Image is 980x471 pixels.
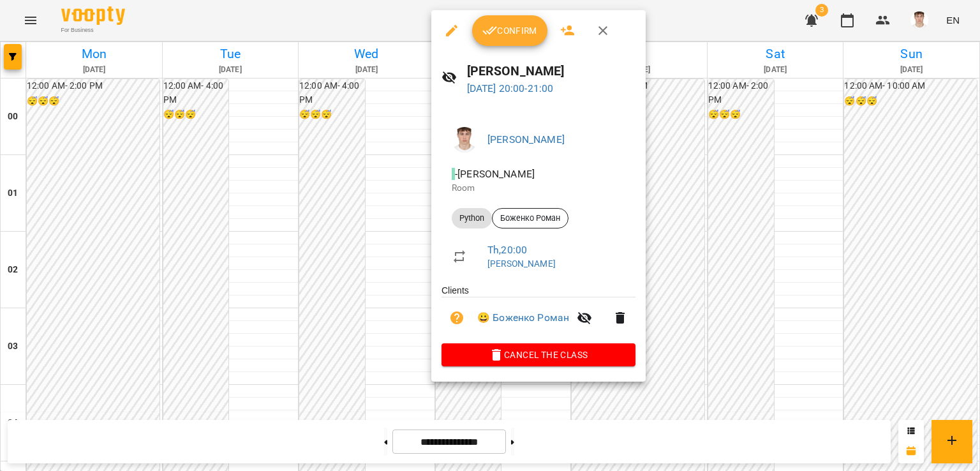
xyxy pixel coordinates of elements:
[452,213,492,224] span: Python
[452,182,625,195] p: Room
[492,208,568,228] div: Боженко Роман
[487,258,556,269] a: [PERSON_NAME]
[452,347,625,363] span: Cancel the class
[477,310,569,325] a: 😀 Боженко Роман
[487,244,527,256] a: Th , 20:00
[452,168,537,180] span: - [PERSON_NAME]
[472,15,547,46] button: Confirm
[442,284,635,343] ul: Clients
[467,61,635,81] h6: [PERSON_NAME]
[493,213,568,224] span: Боженко Роман
[467,82,554,94] a: [DATE] 20:00-21:00
[482,23,537,38] span: Confirm
[487,133,565,146] a: [PERSON_NAME]
[452,127,477,153] img: 8fe045a9c59afd95b04cf3756caf59e6.jpg
[442,303,472,333] button: Unpaid. Bill the attendance?
[442,343,635,366] button: Cancel the class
